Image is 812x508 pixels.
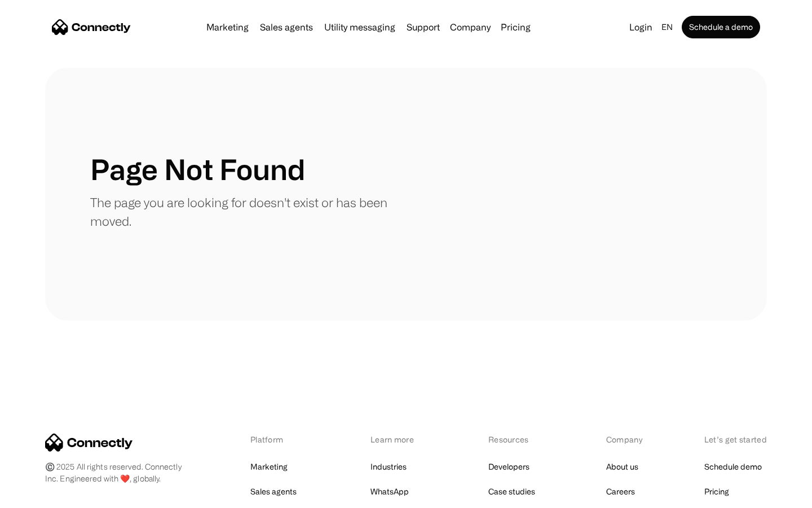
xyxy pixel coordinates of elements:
[11,487,68,504] aside: Language selected: English
[682,16,760,38] a: Schedule a demo
[488,484,535,500] a: Case studies
[90,152,305,186] h1: Page Not Found
[320,23,400,32] a: Utility messaging
[606,459,638,475] a: About us
[255,23,317,32] a: Sales agents
[704,433,767,445] div: Let’s get started
[661,19,673,35] div: en
[202,23,253,32] a: Marketing
[625,19,657,35] a: Login
[657,19,679,35] div: en
[250,433,312,445] div: Platform
[402,23,444,32] a: Support
[704,484,729,500] a: Pricing
[370,484,409,500] a: WhatsApp
[370,459,407,475] a: Industries
[606,433,646,445] div: Company
[447,19,494,35] div: Company
[52,19,131,36] a: home
[90,193,406,230] p: The page you are looking for doesn't exist or has been moved.
[250,459,288,475] a: Marketing
[23,488,68,504] ul: Language list
[250,484,297,500] a: Sales agents
[704,459,762,475] a: Schedule demo
[488,433,548,445] div: Resources
[496,23,535,32] a: Pricing
[488,459,529,475] a: Developers
[370,433,430,445] div: Learn more
[450,19,491,35] div: Company
[606,484,635,500] a: Careers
